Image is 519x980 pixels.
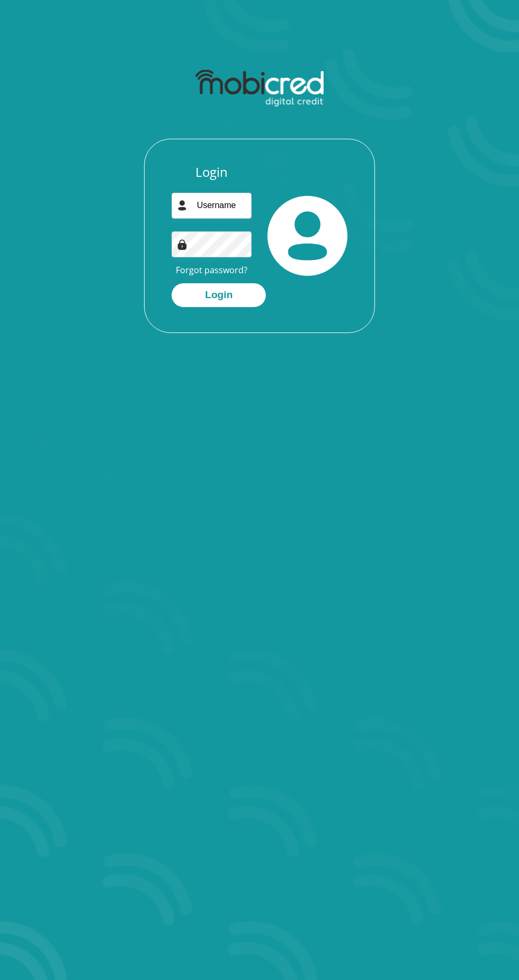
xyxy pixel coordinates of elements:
[172,165,252,180] h3: Login
[176,264,247,276] a: Forgot password?
[172,193,252,219] input: Username
[195,70,323,107] img: mobicred logo
[177,200,187,211] img: user-icon image
[177,239,187,250] img: Image
[172,283,266,307] button: Login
